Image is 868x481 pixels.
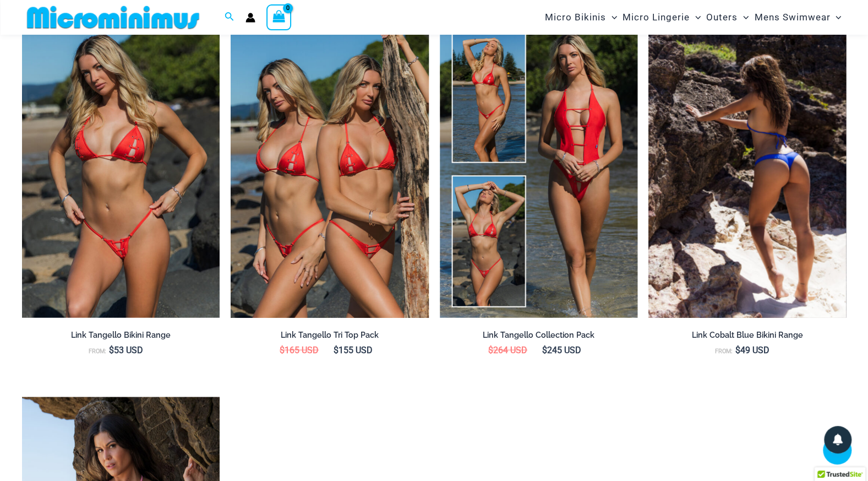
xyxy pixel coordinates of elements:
[225,10,234,24] a: Search icon link
[623,3,690,31] span: Micro Lingerie
[648,330,846,344] a: Link Cobalt Blue Bikini Range
[245,13,255,23] a: Account icon link
[280,345,285,355] span: $
[620,3,703,31] a: Micro LingerieMenu ToggleMenu Toggle
[545,3,606,31] span: Micro Bikinis
[754,3,830,31] span: Mens Swimwear
[738,3,749,31] span: Menu Toggle
[334,345,373,355] bdi: 155 USD
[231,330,428,344] a: Link Tangello Tri Top Pack
[606,3,617,31] span: Menu Toggle
[715,348,733,355] span: From:
[440,330,637,341] h2: Link Tangello Collection Pack
[690,3,701,31] span: Menu Toggle
[440,330,637,344] a: Link Tangello Collection Pack
[334,345,339,355] span: $
[735,345,769,355] bdi: 49 USD
[109,345,143,355] bdi: 53 USD
[22,21,220,318] img: Link Tangello 3070 Tri Top 4580 Micro 01
[488,345,493,355] span: $
[23,5,204,30] img: MM SHOP LOGO FLAT
[231,330,428,341] h2: Link Tangello Tri Top Pack
[280,345,319,355] bdi: 165 USD
[22,330,220,344] a: Link Tangello Bikini Range
[541,2,846,33] nav: Site Navigation
[648,330,846,341] h2: Link Cobalt Blue Bikini Range
[542,3,620,31] a: Micro BikinisMenu ToggleMenu Toggle
[542,345,581,355] bdi: 245 USD
[109,345,114,355] span: $
[830,3,841,31] span: Menu Toggle
[89,348,106,355] span: From:
[440,21,637,318] img: Collection Pack
[703,3,751,31] a: OutersMenu ToggleMenu Toggle
[231,21,428,318] a: Bikini PackBikini Pack BBikini Pack B
[266,4,292,30] a: View Shopping Cart, empty
[542,345,547,355] span: $
[231,21,428,318] img: Bikini Pack
[735,345,740,355] span: $
[488,345,527,355] bdi: 264 USD
[648,21,846,318] img: Link Cobalt Blue 3070 Top 4955 Bottom 04
[706,3,738,31] span: Outers
[440,21,637,318] a: Collection PackCollection Pack BCollection Pack B
[22,21,220,318] a: Link Tangello 3070 Tri Top 4580 Micro 01Link Tangello 8650 One Piece Monokini 12Link Tangello 865...
[751,3,844,31] a: Mens SwimwearMenu ToggleMenu Toggle
[22,330,220,341] h2: Link Tangello Bikini Range
[648,21,846,318] a: Link Cobalt Blue 3070 Top 4955 Bottom 03Link Cobalt Blue 3070 Top 4955 Bottom 04Link Cobalt Blue ...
